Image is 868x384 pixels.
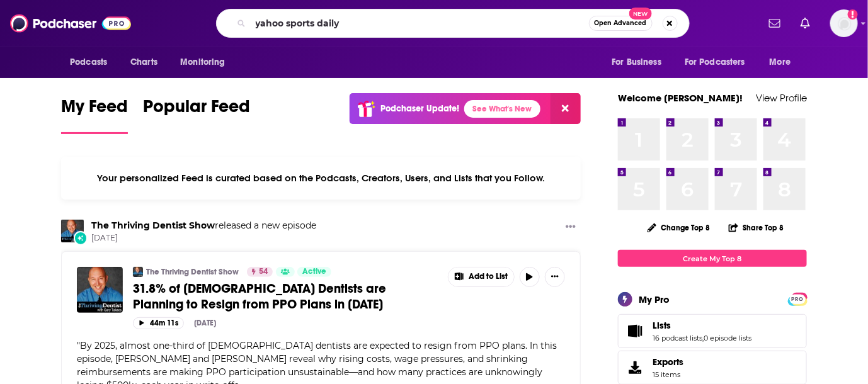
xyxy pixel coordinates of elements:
[61,96,128,134] a: My Feed
[171,50,241,74] button: open menu
[790,294,805,303] a: PRO
[448,268,514,286] button: Show More Button
[133,281,439,312] a: 31.8% of [DEMOGRAPHIC_DATA] Dentists are Planning to Resign from PPO Plans in [DATE]
[77,267,123,313] img: 31.8% of US Dentists are Planning to Resign from PPO Plans in 2025
[589,16,653,31] button: Open AdvancedNew
[653,356,683,368] span: Exports
[251,13,589,33] input: Search podcasts, credits, & more...
[259,266,268,278] span: 54
[764,13,785,34] a: Show notifications dropdown
[194,319,216,327] div: [DATE]
[653,370,683,379] span: 15 items
[640,220,718,235] button: Change Top 8
[464,100,540,118] a: See What's New
[91,220,316,232] h3: released a new episode
[728,215,785,240] button: Share Top 8
[297,267,331,277] a: Active
[770,54,791,71] span: More
[133,281,386,312] span: 31.8% of [DEMOGRAPHIC_DATA] Dentists are Planning to Resign from PPO Plans in [DATE]
[618,250,807,267] a: Create My Top 8
[10,11,131,35] img: Podchaser - Follow, Share and Rate Podcasts
[302,266,326,278] span: Active
[830,9,858,37] button: Show profile menu
[790,295,805,304] span: PRO
[653,320,671,331] span: Lists
[561,220,581,235] button: Show More Button
[133,317,184,329] button: 44m 11s
[830,9,858,37] img: User Profile
[130,54,157,71] span: Charts
[653,320,751,331] a: Lists
[618,314,807,348] span: Lists
[639,293,670,305] div: My Pro
[848,9,858,20] svg: Add a profile image
[180,54,225,71] span: Monitoring
[677,50,763,74] button: open menu
[685,54,745,71] span: For Podcasters
[133,267,143,277] img: The Thriving Dentist Show
[653,334,702,342] a: 16 podcast lists
[61,220,84,242] img: The Thriving Dentist Show
[629,8,652,20] span: New
[756,92,807,104] a: View Profile
[74,231,88,245] div: New Episode
[91,220,215,231] a: The Thriving Dentist Show
[216,9,690,38] div: Search podcasts, credits, & more...
[603,50,677,74] button: open menu
[143,96,250,125] span: Popular Feed
[622,359,648,376] span: Exports
[595,20,647,26] span: Open Advanced
[618,92,743,104] a: Welcome [PERSON_NAME]!
[143,96,250,134] a: Popular Feed
[61,157,581,200] div: Your personalized Feed is curated based on the Podcasts, Creators, Users, and Lists that you Follow.
[380,103,459,114] p: Podchaser Update!
[70,54,107,71] span: Podcasts
[704,334,751,342] a: 0 episode lists
[761,50,807,74] button: open menu
[622,322,648,340] a: Lists
[61,96,128,125] span: My Feed
[61,50,123,74] button: open menu
[247,267,273,277] a: 54
[469,272,508,281] span: Add to List
[122,50,165,74] a: Charts
[830,9,858,37] span: Logged in as hoffmacv
[612,54,661,71] span: For Business
[146,267,239,277] a: The Thriving Dentist Show
[545,267,565,287] button: Show More Button
[91,233,316,244] span: [DATE]
[796,13,815,34] a: Show notifications dropdown
[702,334,704,342] span: ,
